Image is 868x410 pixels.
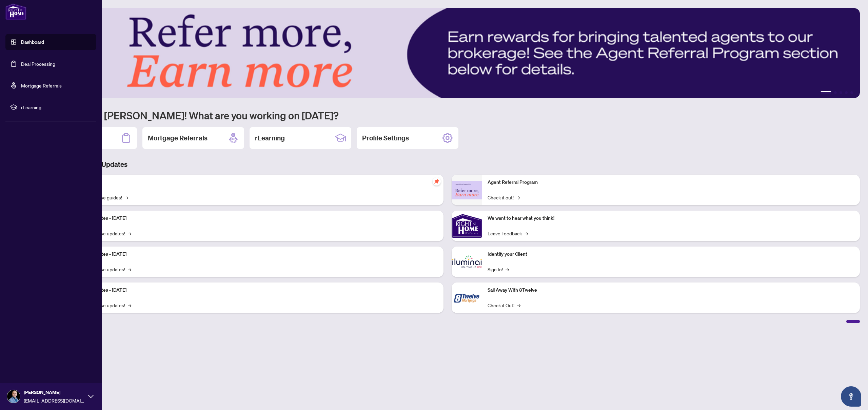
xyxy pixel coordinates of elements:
[488,215,854,222] p: We want to hear what you think!
[516,194,520,201] span: →
[128,301,131,309] span: →
[488,179,854,186] p: Agent Referral Program
[850,91,853,94] button: 5
[24,397,85,404] span: [EMAIL_ADDRESS][DOMAIN_NAME]
[71,251,438,258] p: Platform Updates - [DATE]
[21,82,62,89] a: Mortgage Referrals
[452,282,482,313] img: Sail Away With 8Twelve
[5,3,26,20] img: logo
[488,266,509,273] a: Sign In!→
[488,301,520,309] a: Check it Out!→
[517,301,520,309] span: →
[128,230,131,237] span: →
[255,133,285,143] h2: rLearning
[452,181,482,199] img: Agent Referral Program
[35,109,860,122] h1: Welcome back [PERSON_NAME]! What are you working on [DATE]?
[452,211,482,241] img: We want to hear what you think!
[433,177,441,186] span: pushpin
[35,160,860,169] h3: Brokerage & Industry Updates
[71,179,438,186] p: Self-Help
[362,133,409,143] h2: Profile Settings
[452,247,482,277] img: Identify your Client
[488,230,528,237] a: Leave Feedback→
[148,133,208,143] h2: Mortgage Referrals
[71,287,438,294] p: Platform Updates - [DATE]
[506,266,509,273] span: →
[35,8,860,98] img: Slide 0
[845,91,848,94] button: 4
[21,61,55,67] a: Deal Processing
[7,390,20,403] img: Profile Icon
[128,266,131,273] span: →
[841,386,861,407] button: Open asap
[71,215,438,222] p: Platform Updates - [DATE]
[834,91,837,94] button: 2
[24,389,85,396] span: [PERSON_NAME]
[21,103,92,111] span: rLearning
[525,230,528,237] span: →
[821,91,831,94] button: 1
[488,194,520,201] a: Check it out!→
[488,287,854,294] p: Sail Away With 8Twelve
[21,39,44,45] a: Dashboard
[125,194,128,201] span: →
[840,91,842,94] button: 3
[488,251,854,258] p: Identify your Client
